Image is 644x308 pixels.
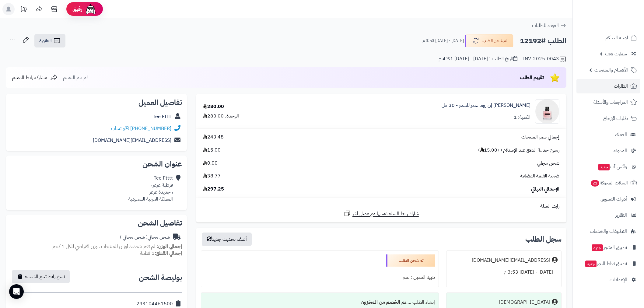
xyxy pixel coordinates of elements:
span: جديد [598,164,610,170]
a: التطبيقات والخدمات [576,224,640,239]
b: تم الخصم من المخزون [361,299,406,306]
span: جديد [585,261,597,267]
span: لم يتم التقييم [63,74,88,81]
a: وآتس آبجديد [576,159,640,174]
div: 280.00 [203,103,224,110]
a: طلبات الإرجاع [576,111,640,126]
div: [DATE] - [DATE] 3:53 م [450,266,558,278]
span: سمارت لايف [605,50,627,58]
span: وآتس آب [598,163,627,171]
span: السلات المتروكة [590,179,628,187]
span: التقارير [615,211,627,219]
a: العودة للطلبات [532,22,566,29]
a: Tee Ftttt [153,113,172,120]
div: تم شحن الطلب [386,254,435,267]
a: [EMAIL_ADDRESS][DOMAIN_NAME] [93,137,171,144]
h2: الطلب #12192 [520,35,566,47]
span: إجمالي سعر المنتجات [521,134,559,141]
span: التطبيقات والخدمات [590,227,627,236]
a: السلات المتروكة21 [576,176,640,190]
div: 293104461500 [136,300,173,307]
h2: تفاصيل الشحن [11,219,182,227]
span: رسوم خدمة الدفع عند الإستلام (+15.00 ) [478,147,559,154]
span: لوحة التحكم [605,33,628,42]
span: الإجمالي النهائي [531,186,559,193]
span: المدونة [614,146,627,155]
span: الأقسام والمنتجات [594,66,628,74]
span: 297.25 [203,186,224,193]
strong: إجمالي الوزن: [156,243,182,250]
button: تم شحن الطلب [465,34,513,47]
span: الطلبات [614,82,628,90]
div: تنبيه العميل : نعم [205,271,435,283]
div: تاريخ الطلب : [DATE] - [DATE] 4:51 م [439,55,517,62]
a: الفاتورة [34,34,65,47]
span: العملاء [615,130,627,139]
span: ( شحن مجاني ) [120,233,148,241]
h2: تفاصيل العميل [11,99,182,106]
a: الإعدادات [576,272,640,287]
span: جديد [592,244,603,251]
a: مشاركة رابط التقييم [12,74,58,81]
span: 15.00 [203,147,221,154]
span: الفاتورة [39,37,52,44]
span: 0.00 [203,160,218,167]
a: الطلبات [576,79,640,93]
a: التقارير [576,208,640,222]
a: العملاء [576,127,640,142]
a: لوحة التحكم [576,30,640,45]
span: نسخ رابط تتبع الشحنة [25,273,65,280]
a: المدونة [576,143,640,158]
span: العودة للطلبات [532,22,559,29]
small: [DATE] - [DATE] 3:53 م [422,38,464,44]
a: تحديثات المنصة [16,3,31,17]
span: تقييم الطلب [520,74,544,81]
span: 21 [591,180,599,187]
a: واتساب [111,125,129,132]
div: الكمية: 1 [514,114,530,121]
div: رابط السلة [198,203,564,210]
span: المراجعات والأسئلة [593,98,628,107]
button: أضف تحديث جديد [202,233,252,246]
h2: بوليصة الشحن [139,274,182,281]
div: [DEMOGRAPHIC_DATA] [499,299,550,306]
span: 243.48 [203,134,224,141]
span: شارك رابط السلة نفسها مع عميل آخر [352,210,419,217]
h3: سجل الطلب [525,236,562,243]
span: طلبات الإرجاع [603,114,628,123]
span: مشاركة رابط التقييم [12,74,47,81]
div: INV-2025-0043 [523,55,566,63]
a: شارك رابط السلة نفسها مع عميل آخر [344,210,419,217]
small: 1 قطعة [140,250,182,257]
a: تطبيق نقاط البيعجديد [576,256,640,271]
span: شحن مجاني [537,160,559,167]
a: [PERSON_NAME] إن روما عطر للشعر - 30 مل [442,102,530,109]
div: شحن مجاني [120,234,170,241]
a: [PHONE_NUMBER] [130,125,171,132]
span: أدوات التسويق [600,195,627,203]
strong: إجمالي القطع: [155,250,182,257]
button: نسخ رابط تتبع الشحنة [12,270,70,283]
div: Tee Ftttt قرطبة عرعر ، ، جديدة عرعر المملكة العربية السعودية [128,175,173,202]
span: الإعدادات [610,275,627,284]
div: Open Intercom Messenger [9,284,24,299]
a: المراجعات والأسئلة [576,95,640,110]
span: تطبيق نقاط البيع [585,259,627,268]
div: [EMAIL_ADDRESS][DOMAIN_NAME] [472,257,550,264]
h2: عنوان الشحن [11,160,182,168]
span: تطبيق المتجر [591,243,627,252]
a: تطبيق المتجرجديد [576,240,640,255]
a: أدوات التسويق [576,192,640,206]
img: 3614273260084-valentino-valentino-valentino-donna-born-in-roma-_w_-perfumed-hair-mist-30-ml-1-90x... [535,99,559,124]
span: ضريبة القيمة المضافة [520,173,559,180]
span: 38.77 [203,173,221,180]
span: لم تقم بتحديد أوزان للمنتجات ، وزن افتراضي للكل 1 كجم [52,243,155,250]
span: رفيق [72,5,82,13]
img: ai-face.png [85,3,97,15]
div: الوحدة: 280.00 [203,113,239,120]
